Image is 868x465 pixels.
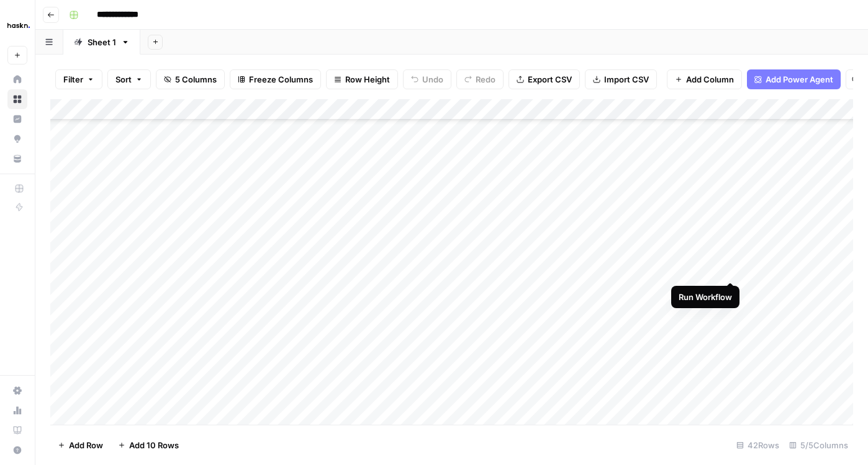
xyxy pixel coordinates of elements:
button: Add Row [50,435,111,455]
button: Add Column [667,69,742,89]
button: Freeze Columns [230,69,321,89]
span: Add Power Agent [766,73,833,86]
button: Row Height [326,69,398,89]
button: Sort [107,69,151,89]
button: Redo [456,69,504,89]
div: 42 Rows [731,435,784,455]
span: Freeze Columns [249,73,313,86]
a: Sheet 1 [63,30,140,55]
span: Import CSV [604,73,649,86]
a: Browse [7,89,27,109]
span: Add Column [686,73,734,86]
button: 5 Columns [156,69,225,89]
span: Add 10 Rows [129,439,179,451]
button: Undo [403,69,451,89]
span: Filter [63,73,83,86]
span: Sort [115,73,132,86]
button: Export CSV [509,69,580,89]
span: Export CSV [528,73,572,86]
button: Import CSV [585,69,657,89]
div: Run Workflow [679,291,732,303]
button: Workspace: Haskn [7,10,27,41]
button: Help + Support [7,440,27,460]
button: Filter [55,69,102,89]
span: 5 Columns [175,73,217,86]
span: Add Row [69,439,103,451]
span: Row Height [345,73,390,86]
div: 5/5 Columns [784,435,853,455]
button: Add 10 Rows [111,435,186,455]
a: Usage [7,401,27,420]
img: Haskn Logo [7,14,30,37]
button: Add Power Agent [747,69,841,89]
a: Your Data [7,149,27,169]
a: Opportunities [7,129,27,149]
span: Undo [422,73,443,86]
a: Learning Hub [7,420,27,440]
a: Settings [7,381,27,401]
a: Insights [7,109,27,129]
a: Home [7,69,27,89]
span: Redo [476,73,495,86]
div: Sheet 1 [88,36,116,48]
